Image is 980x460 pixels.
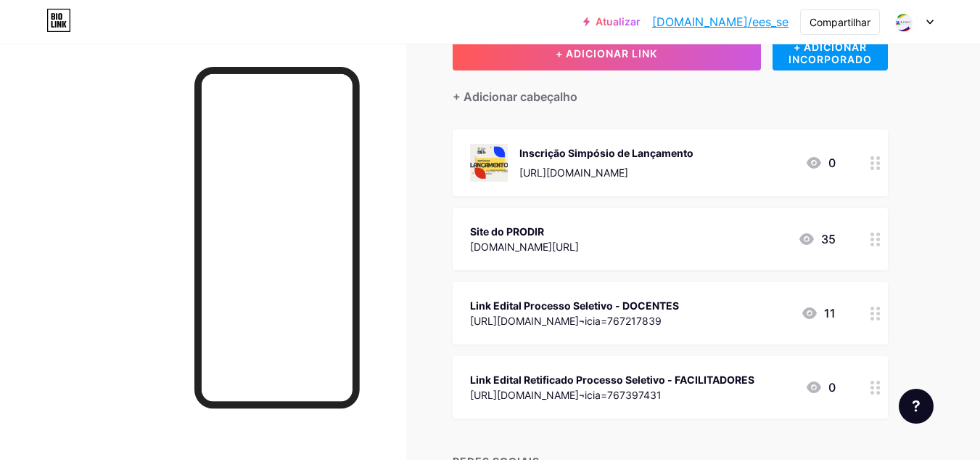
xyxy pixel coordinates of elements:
font: 0 [828,156,836,170]
font: [URL][DOMAIN_NAME]¬icia=767397431 [470,389,662,401]
img: Inscrição Simpósio de Lançamento [470,144,508,182]
font: [URL][DOMAIN_NAME] [519,166,628,179]
font: 11 [824,306,836,320]
font: Site do PRODIR [470,225,544,238]
font: + ADICIONAR LINK [556,47,657,60]
font: [URL][DOMAIN_NAME]¬icia=767217839 [470,315,662,327]
font: [DOMAIN_NAME][URL] [470,241,579,253]
font: Compartilhar [810,16,870,28]
font: Atualizar [596,15,641,28]
a: [DOMAIN_NAME]/ees_se [652,13,788,31]
font: Link Edital Processo Seletivo - DOCENTES [470,299,679,312]
font: [DOMAIN_NAME]/ees_se [652,15,788,29]
font: Link Edital Retificado Processo Seletivo - FACILITADORES [470,374,754,386]
font: + Adicionar cabeçalho [453,89,577,104]
img: ees_se [891,8,918,36]
font: Inscrição Simpósio de Lançamento [519,147,693,159]
font: + ADICIONAR INCORPORADO [788,41,872,65]
font: 0 [828,380,836,395]
button: + ADICIONAR LINK [453,36,761,70]
font: 35 [821,232,836,246]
